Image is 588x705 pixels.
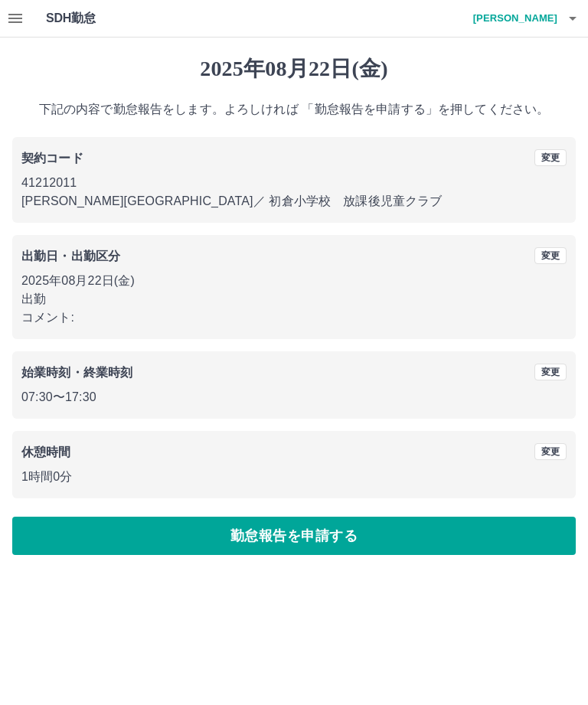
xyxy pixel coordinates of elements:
button: 勤怠報告を申請する [12,517,576,555]
p: 1時間0分 [21,468,567,486]
p: 下記の内容で勤怠報告をします。よろしければ 「勤怠報告を申請する」を押してください。 [12,100,576,119]
p: コメント: [21,308,567,327]
h1: 2025年08月22日(金) [12,56,576,82]
p: 41212011 [21,174,567,192]
button: 変更 [534,247,567,264]
b: 出勤日・出勤区分 [21,250,120,263]
b: 休憩時間 [21,446,71,459]
button: 変更 [534,364,567,380]
button: 変更 [534,443,567,460]
b: 始業時刻・終業時刻 [21,366,132,379]
p: 出勤 [21,290,567,308]
p: [PERSON_NAME][GEOGRAPHIC_DATA] ／ 初倉小学校 放課後児童クラブ [21,192,567,211]
button: 変更 [534,149,567,166]
p: 2025年08月22日(金) [21,272,567,290]
b: 契約コード [21,152,83,165]
p: 07:30 〜 17:30 [21,388,567,406]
